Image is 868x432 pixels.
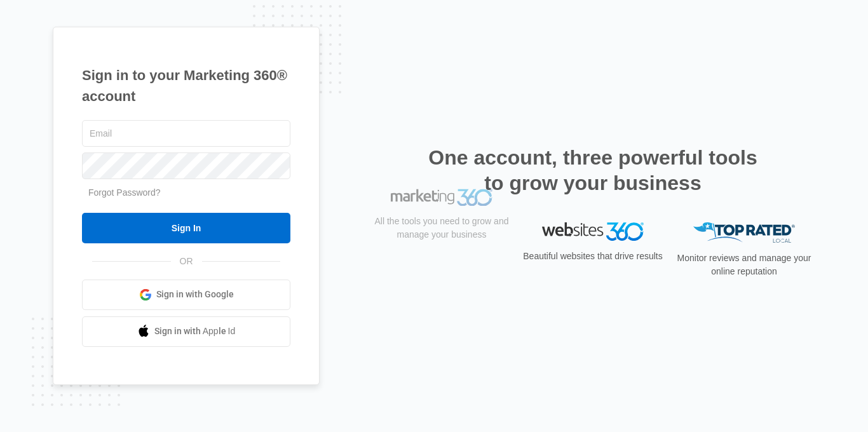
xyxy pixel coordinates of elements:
[673,252,815,278] p: Monitor reviews and manage your online reputation
[370,248,513,275] p: All the tools you need to grow and manage your business
[171,255,202,268] span: OR
[82,316,290,347] a: Sign in with Apple Id
[154,325,236,338] span: Sign in with Apple Id
[156,288,234,301] span: Sign in with Google
[542,222,644,241] img: Websites 360
[88,187,161,198] a: Forgot Password?
[82,65,290,107] h1: Sign in to your Marketing 360® account
[82,213,290,243] input: Sign In
[82,280,290,310] a: Sign in with Google
[82,120,290,147] input: Email
[522,250,664,263] p: Beautiful websites that drive results
[693,222,795,243] img: Top Rated Local
[391,222,492,240] img: Marketing 360
[424,145,761,196] h2: One account, three powerful tools to grow your business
